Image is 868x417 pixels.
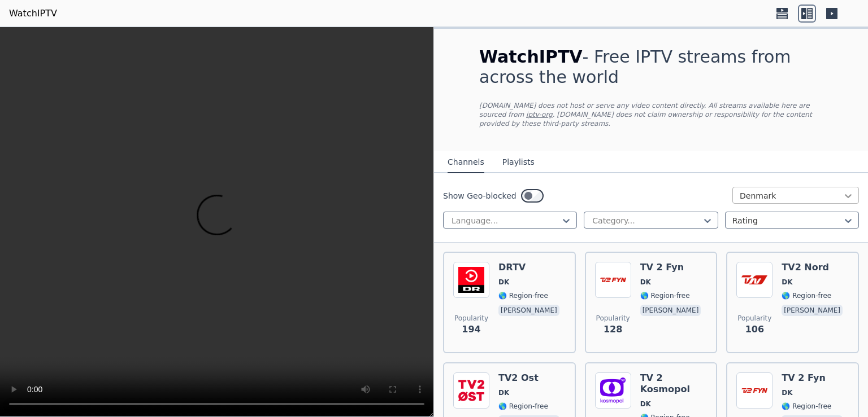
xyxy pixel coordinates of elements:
span: 🌎 Region-free [498,291,548,300]
img: TV2 Ost [453,372,489,409]
span: Popularity [454,314,488,323]
label: Show Geo-blocked [443,190,517,201]
span: 🌎 Region-free [782,291,831,300]
img: TV 2 Fyn [595,262,631,298]
p: [DOMAIN_NAME] does not host or serve any video content directly. All streams available here are s... [479,101,823,128]
img: TV 2 Fyn [736,372,772,409]
a: iptv-org [526,111,553,118]
span: DK [640,278,651,287]
span: 🌎 Region-free [640,291,690,300]
img: TV2 Nord [736,262,772,298]
button: Playlists [502,152,535,173]
span: DK [498,278,509,287]
span: DK [782,388,792,397]
span: 194 [462,323,480,336]
p: [PERSON_NAME] [498,305,559,316]
p: [PERSON_NAME] [640,305,701,316]
a: WatchIPTV [9,7,57,20]
h6: TV 2 Fyn [640,262,704,273]
span: Popularity [737,314,771,323]
span: DK [498,388,509,397]
span: 🌎 Region-free [498,402,548,411]
button: Channels [448,152,484,173]
span: DK [640,400,651,409]
span: WatchIPTV [479,47,583,67]
h6: TV 2 Fyn [782,372,845,384]
span: 128 [604,323,622,336]
span: 🌎 Region-free [782,402,831,411]
span: DK [782,278,792,287]
h6: TV2 Ost [498,372,562,384]
img: TV 2 Kosmopol [595,372,631,409]
h6: TV2 Nord [782,262,845,273]
h6: TV 2 Kosmopol [640,372,708,395]
img: DRTV [453,262,489,298]
p: [PERSON_NAME] [782,305,843,316]
h6: DRTV [498,262,562,273]
span: 106 [745,323,764,336]
span: Popularity [596,314,630,323]
h1: - Free IPTV streams from across the world [479,47,823,87]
